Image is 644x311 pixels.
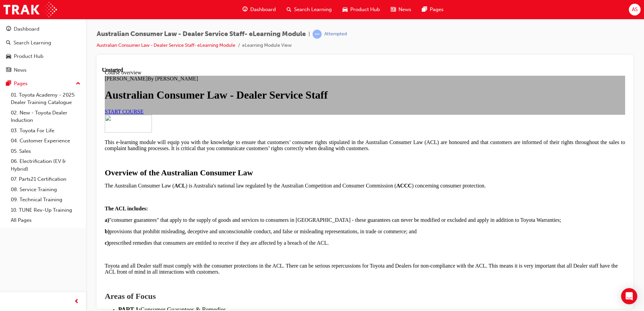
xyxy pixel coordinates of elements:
span: news-icon [6,67,11,73]
button: Pages [3,77,83,90]
span: prev-icon [74,298,79,306]
span: prescribed remedies that consumers are entitled to receive if they are affected by a breach of th... [3,173,227,179]
span: Course overview [3,3,39,8]
a: news-iconNews [385,3,417,16]
a: START COURSE [3,42,41,47]
span: Pages [430,6,444,13]
li: eLearning Module View [242,42,292,49]
button: AS [629,4,641,15]
span: PART 1: [16,239,38,246]
span: News [398,6,411,13]
div: Attempted [324,31,347,37]
img: Trak [3,2,57,17]
span: Australian Consumer Law - Dealer Service Staff- eLearning Module [97,30,306,38]
a: News [3,64,83,76]
div: Dashboard [14,25,39,33]
a: 10. TUNE Rev-Up Training [8,205,83,215]
div: Pages [14,80,28,88]
div: Search Learning [13,39,51,47]
a: 02. New - Toyota Dealer Induction [8,108,83,126]
span: provisions that prohibit misleading, deceptive and unconscionable conduct, and false or misleadin... [3,162,315,167]
a: car-iconProduct Hub [337,3,385,16]
a: Australian Consumer Law - Dealer Service Staff- eLearning Module [97,42,235,48]
a: search-iconSearch Learning [281,3,337,16]
strong: b) [3,162,7,167]
span: The Australian Consumer Law ( ) is Australia's national law regulated by the Australian Competiti... [3,116,384,122]
span: By [PERSON_NAME] [45,9,96,14]
span: Consumer Guarantees & Remedies [38,239,124,246]
a: Search Learning [3,37,83,49]
button: DashboardSearch LearningProduct HubNews [3,22,83,77]
a: All Pages [8,215,83,226]
div: Product Hub [14,53,43,60]
strong: ACCC [294,116,310,122]
span: pages-icon [422,5,427,14]
strong: c) [3,173,7,179]
span: [PERSON_NAME] [3,9,45,14]
a: 09. Technical Training [8,195,83,205]
a: 01. Toyota Academy - 2025 Dealer Training Catalogue [8,90,83,108]
span: car-icon [343,5,348,14]
a: 06. Electrification (EV & Hybrid) [8,156,83,174]
span: guage-icon [6,26,11,32]
span: car-icon [6,54,11,60]
strong: The ACL includes: [3,139,46,144]
h1: Australian Consumer Law - Dealer Service Staff [3,22,523,34]
span: Product Hub [350,6,380,13]
a: 05. Sales [8,146,83,157]
a: Dashboard [3,23,83,35]
span: Dashboard [250,6,276,13]
a: 04. Customer Experience [8,136,83,146]
a: guage-iconDashboard [237,3,281,16]
a: 03. Toyota For Life [8,126,83,136]
strong: a) [3,150,7,156]
span: news-icon [391,5,396,14]
span: guage-icon [243,5,248,14]
span: AS [632,6,638,13]
span: up-icon [76,79,80,88]
span: Toyota and all Dealer staff must comply with the consumer protections in the ACL. There can be se... [3,196,516,208]
div: News [14,66,27,74]
span: "consumer guarantees" that apply to the supply of goods and services to consumers in [GEOGRAPHIC_... [3,150,459,156]
span: Search Learning [294,6,332,13]
strong: ACL [72,116,84,122]
a: pages-iconPages [417,3,449,16]
span: Areas of Focus [3,225,54,234]
a: Product Hub [3,50,83,63]
span: | [309,30,310,38]
span: search-icon [287,5,291,14]
a: 08. Service Training [8,184,83,195]
a: 07. Parts21 Certification [8,174,83,184]
span: pages-icon [6,81,11,87]
span: learningRecordVerb_ATTEMPT-icon [313,30,322,39]
span: Overview of the Australian Consumer Law [3,101,151,110]
span: search-icon [6,40,11,46]
span: This e-learning module will equip you with the knowledge to ensure that customers’ consumer right... [3,72,523,84]
div: Open Intercom Messenger [621,288,637,304]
